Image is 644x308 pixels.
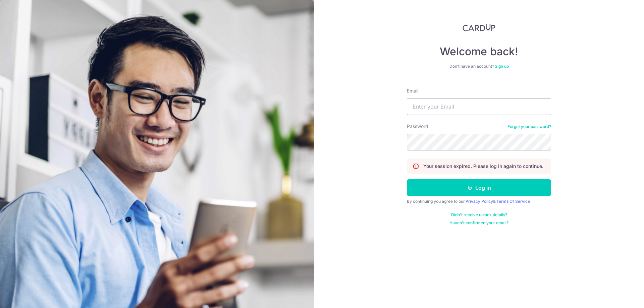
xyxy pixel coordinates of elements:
[496,199,530,204] a: Terms Of Service
[507,124,551,129] a: Forgot your password?
[407,123,428,130] label: Password
[495,64,509,69] a: Sign up
[423,163,543,170] p: Your session expired. Please log in again to continue.
[407,98,551,115] input: Enter your Email
[463,23,495,32] img: CardUp Logo
[407,45,551,58] h4: Welcome back!
[466,199,493,204] a: Privacy Policy
[407,87,418,94] label: Email
[451,212,507,218] a: Didn't receive unlock details?
[407,64,551,69] div: Don’t have an account?
[407,199,551,204] div: By continuing you agree to our &
[449,220,508,226] a: Haven't confirmed your email?
[407,179,551,196] button: Log in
